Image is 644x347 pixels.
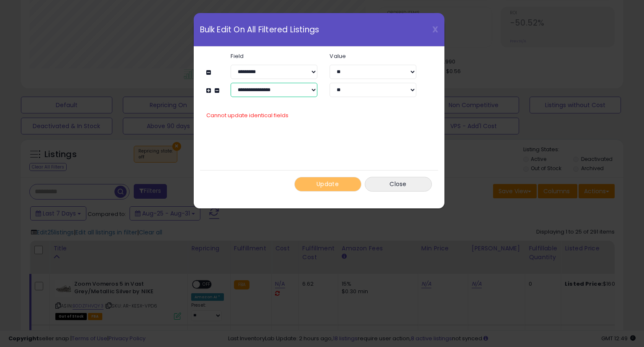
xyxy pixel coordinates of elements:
[206,111,288,119] span: Cannot update identical fields
[432,24,438,35] span: X
[365,177,432,192] button: Close
[224,53,323,59] label: Field
[200,26,319,34] span: Bulk Edit On All Filtered Listings
[317,180,339,188] span: Update
[323,53,422,59] label: Value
